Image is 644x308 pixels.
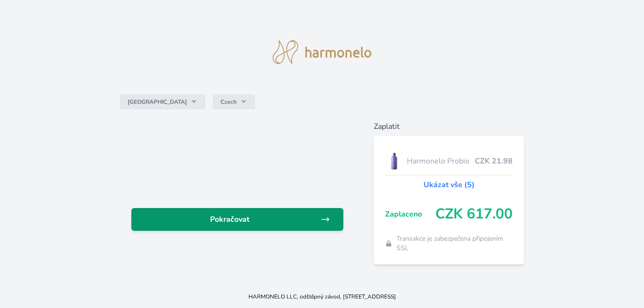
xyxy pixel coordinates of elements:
[435,206,513,223] span: CZK 617.00
[385,208,435,220] span: Zaplaceno
[407,155,475,167] span: Harmonelo Probio
[396,234,513,253] span: Transakce je zabezpečena připojením SSL
[475,155,513,167] span: CZK 21.98
[120,94,205,109] button: [GEOGRAPHIC_DATA]
[213,94,255,109] button: Czech
[423,179,475,190] a: Ukázat vše (5)
[221,98,237,106] span: Czech
[139,214,321,225] span: Pokračovat
[374,121,524,132] h6: Zaplatit
[273,40,371,64] img: logo.svg
[385,149,403,173] img: CLEAN_PROBIO_se_stinem_x-lo.jpg
[131,208,343,231] a: Pokračovat
[128,98,187,106] span: [GEOGRAPHIC_DATA]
